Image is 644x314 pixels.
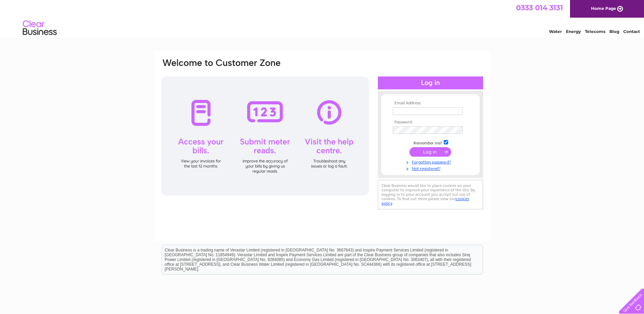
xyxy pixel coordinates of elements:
div: Clear Business is a trading name of Verastar Limited (registered in [GEOGRAPHIC_DATA] No. 3667643... [162,4,483,33]
th: Email Address: [391,101,470,106]
th: Password: [391,120,470,125]
a: Water [549,29,562,34]
a: Energy [566,29,581,34]
input: Submit [409,147,451,157]
td: Remember me? [391,139,470,146]
a: 0333 014 3131 [516,3,563,12]
a: Not registered? [393,165,470,171]
a: cookies policy [382,196,469,206]
a: Blog [609,29,619,34]
a: Telecoms [585,29,605,34]
a: Contact [623,29,640,34]
a: Forgotten password? [393,158,470,165]
div: Clear Business would like to place cookies on your computer to improve your experience of the sit... [378,180,483,209]
img: logo.png [22,18,57,38]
